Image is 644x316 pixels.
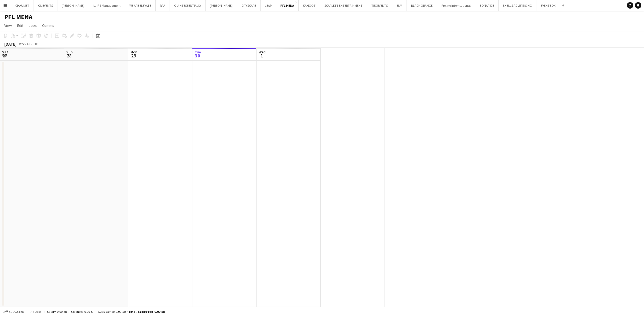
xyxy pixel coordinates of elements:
[4,13,32,21] h1: PFL MENA
[261,0,276,11] button: LEAP
[30,310,42,314] span: All jobs
[320,0,367,11] button: SCARLETT ENTERTAINMENT
[392,0,407,11] button: ELM
[125,0,156,11] button: WE ARE ELEVATE
[195,50,201,54] span: Tue
[407,0,437,11] button: BLACK ORANGE
[258,53,266,59] span: 1
[237,0,261,11] button: CITYSCAPE
[3,309,25,315] button: Budgeted
[33,42,38,46] div: +03
[40,22,56,29] a: Comms
[65,53,73,59] span: 28
[130,50,137,54] span: Mon
[66,50,73,54] span: Sun
[499,0,536,11] button: SHELLS ADVERTISING
[11,0,34,11] button: CHAUMET
[259,50,266,54] span: Wed
[17,23,23,28] span: Edit
[437,0,475,11] button: Proline Interntational
[2,22,14,29] a: View
[34,0,57,11] button: GL EVENTS
[299,0,320,11] button: KAHOOT
[367,0,392,11] button: TEC EVENTS
[42,23,54,28] span: Comms
[57,0,89,11] button: [PERSON_NAME]
[4,23,12,28] span: View
[18,42,31,46] span: Week 40
[206,0,237,11] button: [PERSON_NAME]
[170,0,206,11] button: QUINTESSENTIALLY
[15,22,25,29] a: Edit
[27,22,39,29] a: Jobs
[89,0,125,11] button: L.I.P.S Management
[128,310,165,314] span: Total Budgeted 0.00 SR
[47,310,165,314] div: Salary 0.00 SR + Expenses 0.00 SR + Subsistence 0.00 SR =
[9,310,24,314] span: Budgeted
[29,23,37,28] span: Jobs
[4,41,17,47] div: [DATE]
[536,0,560,11] button: EVENTBOX
[475,0,499,11] button: BONAFIDE
[156,0,170,11] button: RAA
[130,53,137,59] span: 29
[2,50,8,54] span: Sat
[1,53,8,59] span: 27
[194,53,201,59] span: 30
[276,0,299,11] button: PFL MENA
